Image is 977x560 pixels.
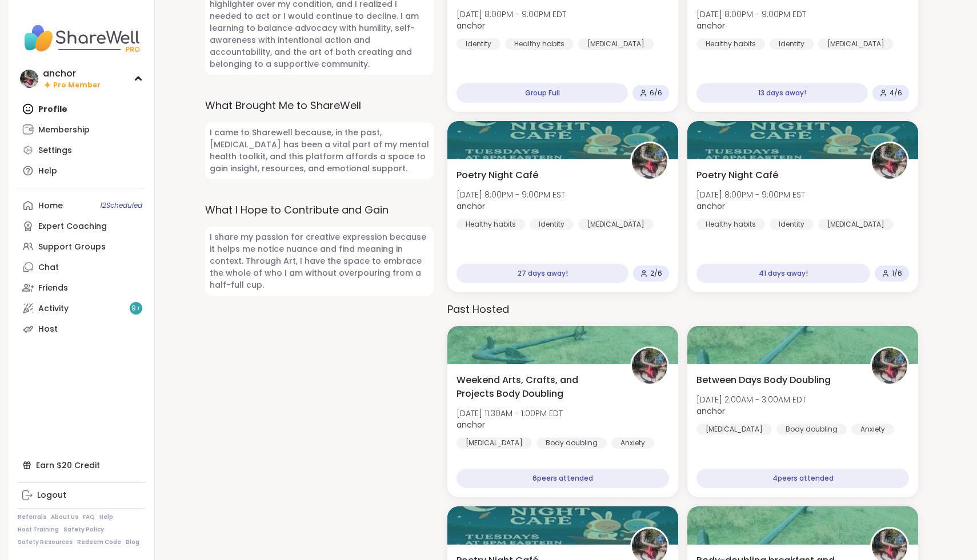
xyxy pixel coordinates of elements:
img: anchor [872,143,907,179]
div: Earn $20 Credit [18,455,145,476]
span: 4 / 6 [890,88,902,98]
div: 4 peers attended [696,469,909,488]
span: [DATE] 8:00PM - 9:00PM EST [696,189,805,200]
span: 9 + [131,304,141,313]
div: Membership [38,124,90,136]
a: Settings [18,140,145,160]
span: [DATE] 8:00PM - 9:00PM EDT [696,9,806,20]
span: [DATE] 11:30AM - 1:00PM EDT [457,408,563,419]
div: anchor [43,67,101,80]
div: Healthy habits [696,219,765,230]
a: Safety Resources [18,538,73,546]
div: Anxiety [851,424,894,435]
div: Activity [38,303,69,315]
div: 13 days away! [696,83,868,103]
img: ShareWell Nav Logo [18,18,145,58]
span: Poetry Night Café [457,168,538,182]
div: Host [38,324,58,335]
a: Logout [18,485,145,506]
b: anchor [457,419,485,430]
div: Anxiety [611,437,654,449]
b: anchor [696,405,725,417]
span: 12 Scheduled [100,201,142,210]
a: Host Training [18,526,59,534]
div: Identity [770,219,814,230]
img: anchor [632,143,667,179]
div: [MEDICAL_DATA] [457,437,532,449]
span: Poetry Night Café [696,168,778,182]
div: Logout [37,490,66,501]
a: Membership [18,119,145,140]
div: Healthy habits [457,219,525,230]
span: [DATE] 8:00PM - 9:00PM EST [457,189,565,200]
div: [MEDICAL_DATA] [696,424,772,435]
div: 6 peers attended [457,469,669,488]
a: FAQ [83,513,95,521]
div: [MEDICAL_DATA] [818,219,894,230]
div: Help [38,166,57,177]
a: Help [18,160,145,181]
a: Help [99,513,113,521]
span: Weekend Arts, Crafts, and Projects Body Doubling [457,373,618,401]
a: Support Groups [18,236,145,257]
span: [DATE] 8:00PM - 9:00PM EDT [457,9,566,20]
span: I share my passion for creative expression because it helps me notice nuance and find meaning in ... [205,227,434,296]
div: Body doubling [776,424,847,435]
div: Identity [770,38,814,50]
a: Friends [18,277,145,298]
div: 27 days away! [457,264,628,283]
a: Safety Policy [63,526,104,534]
span: [DATE] 2:00AM - 3:00AM EDT [696,394,806,405]
div: Identity [530,219,574,230]
b: anchor [696,200,725,212]
span: Between Days Body Doubling [696,373,831,387]
div: Support Groups [38,241,106,253]
span: I came to Sharewell because, in the past, [MEDICAL_DATA] has been a vital part of my mental healt... [205,122,434,179]
b: anchor [457,200,485,212]
a: Referrals [18,513,46,521]
div: 41 days away! [696,264,870,283]
div: [MEDICAL_DATA] [578,38,654,50]
div: Expert Coaching [38,221,107,232]
div: Body doubling [536,437,607,449]
div: [MEDICAL_DATA] [578,219,654,230]
div: Friends [38,283,68,294]
a: Blog [126,538,139,546]
div: Healthy habits [696,38,765,50]
h3: Past Hosted [447,301,918,317]
div: Settings [38,145,72,156]
a: Expert Coaching [18,216,145,236]
span: 1 / 6 [892,269,902,278]
span: Pro Member [53,80,101,90]
div: Healthy habits [505,38,574,50]
a: Host [18,319,145,339]
b: anchor [457,20,485,31]
a: Chat [18,257,145,277]
div: Group Full [457,83,628,103]
img: anchor [872,348,907,384]
a: Home12Scheduled [18,195,145,216]
span: 2 / 6 [650,269,662,278]
a: About Us [51,513,78,521]
div: Chat [38,262,59,273]
div: [MEDICAL_DATA] [818,38,894,50]
span: 6 / 6 [650,88,662,98]
label: What Brought Me to ShareWell [205,98,434,113]
div: Home [38,200,63,212]
a: Redeem Code [77,538,121,546]
img: anchor [632,348,667,384]
a: Activity9+ [18,298,145,319]
div: Identity [457,38,500,50]
b: anchor [696,20,725,31]
img: anchor [20,70,38,88]
label: What I Hope to Contribute and Gain [205,202,434,217]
